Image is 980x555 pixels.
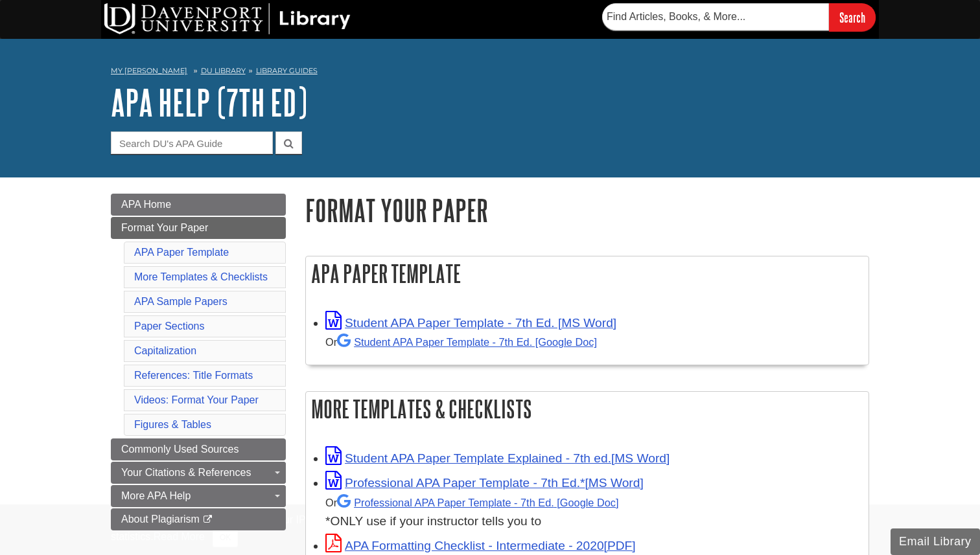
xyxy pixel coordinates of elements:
a: More APA Help [111,485,286,507]
span: Format Your Paper [121,222,208,233]
a: More Templates & Checklists [134,271,268,282]
h2: More Templates & Checklists [306,392,869,426]
a: Library Guides [256,66,318,75]
a: Link opens in new window [325,539,636,552]
input: Find Articles, Books, & More... [602,3,829,30]
a: Videos: Format Your Paper [134,394,259,405]
div: *ONLY use if your instructor tells you to [325,493,862,531]
a: Commonly Used Sources [111,438,286,460]
a: Link opens in new window [325,316,616,330]
img: DU Library [104,3,351,34]
i: This link opens in a new window [202,515,213,524]
a: Link opens in new window [325,476,644,490]
a: My [PERSON_NAME] [111,65,187,76]
a: About Plagiarism [111,508,286,530]
small: Or [325,497,618,508]
h2: APA Paper Template [306,256,869,291]
input: Search [829,3,876,31]
a: Professional APA Paper Template - 7th Ed. [337,497,618,508]
a: APA Help (7th Ed) [111,82,307,122]
span: Your Citations & References [121,467,251,478]
a: APA Home [111,194,286,216]
div: Guide Page Menu [111,194,286,530]
span: Commonly Used Sources [121,444,239,455]
span: APA Home [121,199,171,210]
span: More APA Help [121,490,191,501]
small: Or [325,336,597,348]
a: Your Citations & References [111,462,286,484]
a: Paper Sections [134,321,205,332]
a: Format Your Paper [111,217,286,239]
span: About Plagiarism [121,514,200,525]
a: Capitalization [134,345,196,356]
nav: breadcrumb [111,62,869,83]
a: APA Paper Template [134,247,229,258]
a: Link opens in new window [325,451,670,465]
button: Email Library [891,528,980,555]
a: APA Sample Papers [134,296,227,307]
input: Search DU's APA Guide [111,131,273,154]
a: Student APA Paper Template - 7th Ed. [Google Doc] [337,336,597,348]
h1: Format Your Paper [305,194,869,227]
form: Searches DU Library's articles, books, and more [602,3,876,31]
a: References: Title Formats [134,370,253,381]
a: DU Library [201,66,246,75]
a: Figures & Tables [134,419,211,430]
